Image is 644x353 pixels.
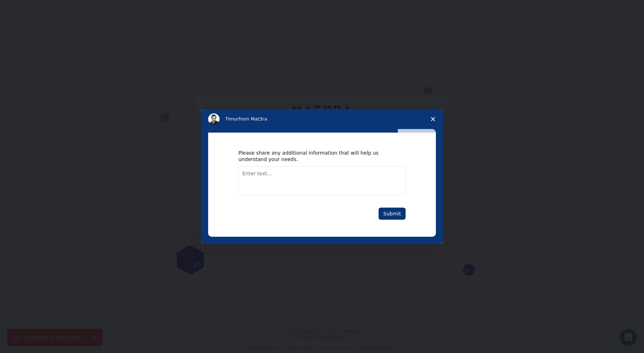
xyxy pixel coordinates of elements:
button: Submit [379,208,406,220]
img: Profile image for Timur [208,113,220,125]
span: Close survey [423,109,443,129]
div: Please share any additional information that will help us understand your needs. [238,150,395,162]
span: from Mat3ra [238,116,267,122]
span: Support [14,5,40,11]
textarea: Enter text... [238,166,406,195]
span: Timur [225,116,238,122]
